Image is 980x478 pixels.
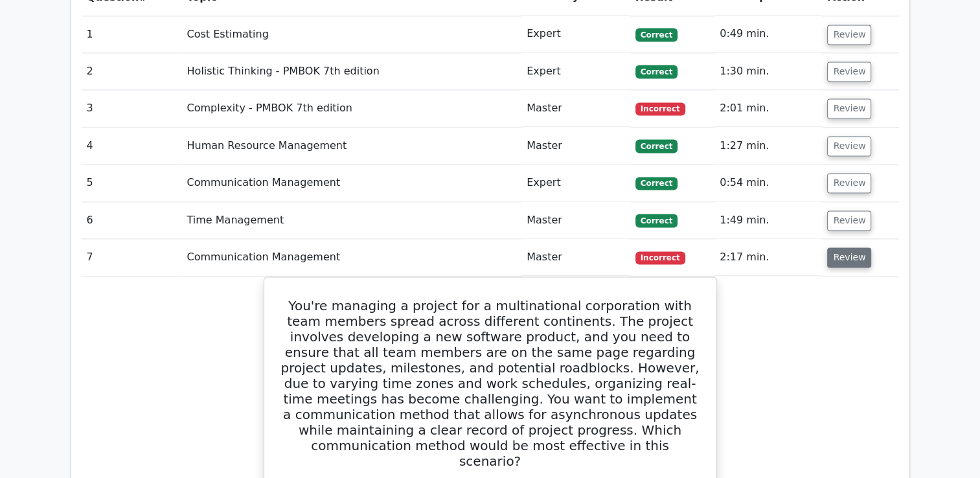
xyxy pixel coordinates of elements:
button: Review [827,211,871,231]
td: 2:01 min. [714,90,822,127]
button: Review [827,247,871,267]
td: Human Resource Management [182,128,522,165]
td: Expert [521,53,630,90]
td: Communication Management [182,239,522,276]
td: 1:49 min. [714,202,822,239]
span: Incorrect [635,251,685,264]
td: Complexity - PMBOK 7th edition [182,90,522,127]
span: Correct [635,139,678,152]
td: Master [521,128,630,165]
button: Review [827,98,871,119]
td: 3 [82,90,182,127]
td: 1 [82,16,182,52]
button: Review [827,136,871,156]
td: Cost Estimating [182,16,522,52]
td: 0:54 min. [714,165,822,201]
button: Review [827,173,871,193]
span: Incorrect [635,102,685,115]
td: 4 [82,128,182,165]
td: 2 [82,53,182,90]
td: 1:27 min. [714,128,822,165]
span: Correct [635,177,678,190]
span: Correct [635,28,678,41]
span: Correct [635,214,678,227]
td: 6 [82,202,182,239]
td: 2:17 min. [714,239,822,276]
td: Master [521,202,630,239]
h5: You're managing a project for a multinational corporation with team members spread across differe... [280,298,701,469]
td: 5 [82,165,182,201]
td: Time Management [182,202,522,239]
span: Correct [635,65,678,78]
td: Expert [521,165,630,201]
td: 7 [82,239,182,276]
td: Communication Management [182,165,522,201]
td: Holistic Thinking - PMBOK 7th edition [182,53,522,90]
td: 1:30 min. [714,53,822,90]
button: Review [827,25,871,45]
td: Expert [521,16,630,52]
td: Master [521,239,630,276]
td: Master [521,90,630,127]
button: Review [827,62,871,82]
td: 0:49 min. [714,16,822,52]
